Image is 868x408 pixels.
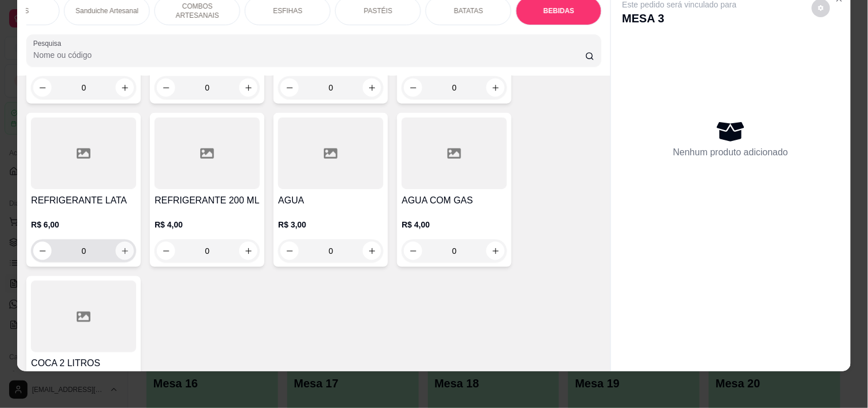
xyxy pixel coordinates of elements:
input: Pesquisa [33,49,585,61]
p: COMBOS ARTESANAIS [164,2,231,20]
p: R$ 4,00 [154,219,260,230]
p: Sanduiche Artesanal [76,6,138,15]
p: MESA 3 [623,10,737,26]
p: BATATAS [454,6,483,15]
p: ESFIHAS [274,6,303,15]
button: increase-product-quantity [486,242,505,260]
button: decrease-product-quantity [280,79,299,97]
h4: REFRIGERANTE LATA [31,194,136,207]
button: decrease-product-quantity [404,242,422,260]
p: PASTÉIS [364,6,393,15]
button: decrease-product-quantity [157,79,175,97]
button: increase-product-quantity [486,79,505,97]
p: Nenhum produto adicionado [673,146,788,159]
button: increase-product-quantity [363,79,381,97]
button: decrease-product-quantity [280,242,299,260]
button: increase-product-quantity [239,242,257,260]
button: decrease-product-quantity [404,79,422,97]
p: R$ 4,00 [402,219,507,230]
p: R$ 3,00 [278,219,383,230]
button: increase-product-quantity [239,79,257,97]
p: BEBIDAS [544,6,574,15]
h4: AGUA COM GAS [402,194,507,207]
label: Pesquisa [33,38,65,48]
button: decrease-product-quantity [157,242,175,260]
h4: AGUA [278,194,383,207]
button: increase-product-quantity [363,242,381,260]
button: decrease-product-quantity [33,242,51,260]
button: decrease-product-quantity [33,79,51,97]
button: increase-product-quantity [116,242,134,260]
h4: REFRIGERANTE 200 ML [154,194,260,207]
button: increase-product-quantity [116,79,134,97]
p: R$ 6,00 [31,219,136,230]
h4: COCA 2 LITROS [31,357,136,371]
